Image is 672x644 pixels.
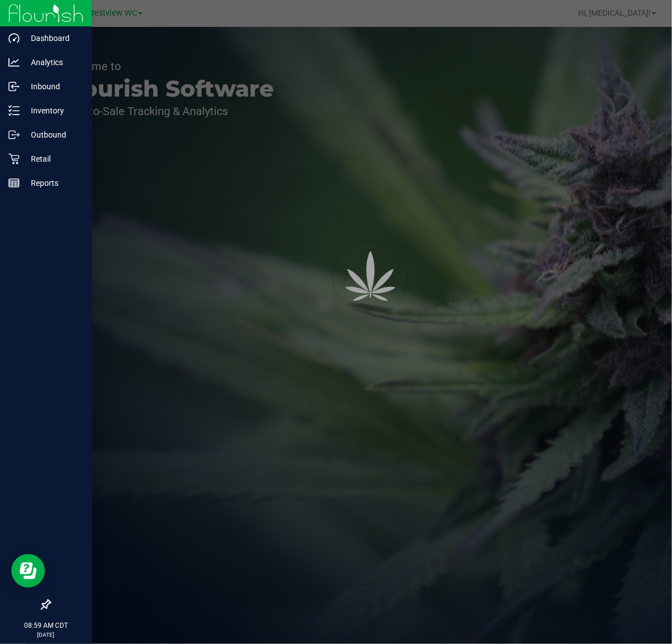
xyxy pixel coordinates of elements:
[5,620,87,631] p: 08:59 AM CDT
[20,80,87,93] p: Inbound
[8,177,20,189] inline-svg: Reports
[8,81,20,92] inline-svg: Inbound
[20,152,87,166] p: Retail
[5,631,87,639] p: [DATE]
[8,105,20,116] inline-svg: Inventory
[20,104,87,117] p: Inventory
[8,33,20,44] inline-svg: Dashboard
[11,554,45,588] iframe: Resource center
[8,129,20,140] inline-svg: Outbound
[8,153,20,165] inline-svg: Retail
[20,56,87,69] p: Analytics
[20,31,87,45] p: Dashboard
[20,176,87,190] p: Reports
[8,57,20,68] inline-svg: Analytics
[20,128,87,141] p: Outbound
